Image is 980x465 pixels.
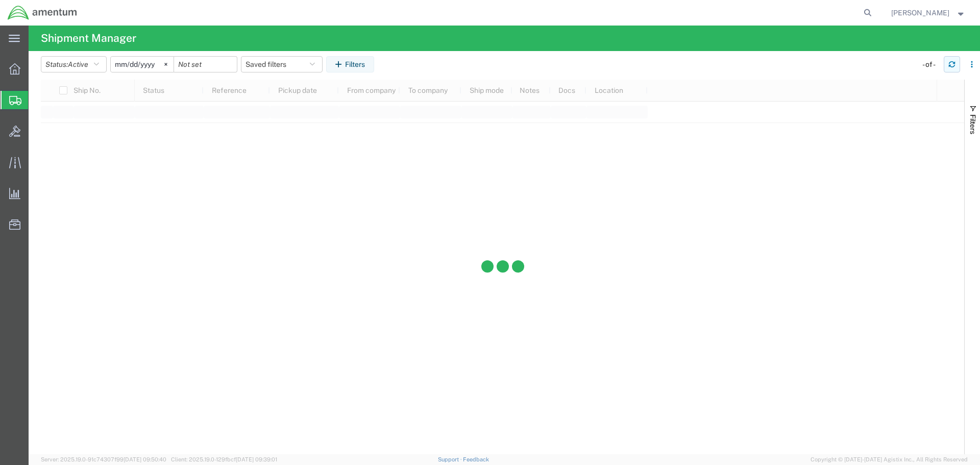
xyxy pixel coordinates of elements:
h4: Shipment Manager [41,26,136,51]
span: Server: 2025.19.0-91c74307f99 [41,456,166,462]
a: Support [438,456,463,462]
span: Filters [969,114,977,134]
span: Active [68,60,88,68]
button: Saved filters [241,56,323,72]
input: Not set [174,57,237,72]
div: - of - [922,59,940,70]
button: [PERSON_NAME] [891,7,966,19]
span: [DATE] 09:39:01 [236,456,277,462]
a: Feedback [463,456,489,462]
span: Client: 2025.19.0-129fbcf [171,456,277,462]
span: [DATE] 09:50:40 [124,456,166,462]
img: logo [7,5,78,20]
input: Not set [111,57,174,72]
span: Andrew Forber [891,7,949,18]
button: Filters [326,56,374,72]
span: Copyright © [DATE]-[DATE] Agistix Inc., All Rights Reserved [811,455,968,464]
button: Status:Active [41,56,107,72]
